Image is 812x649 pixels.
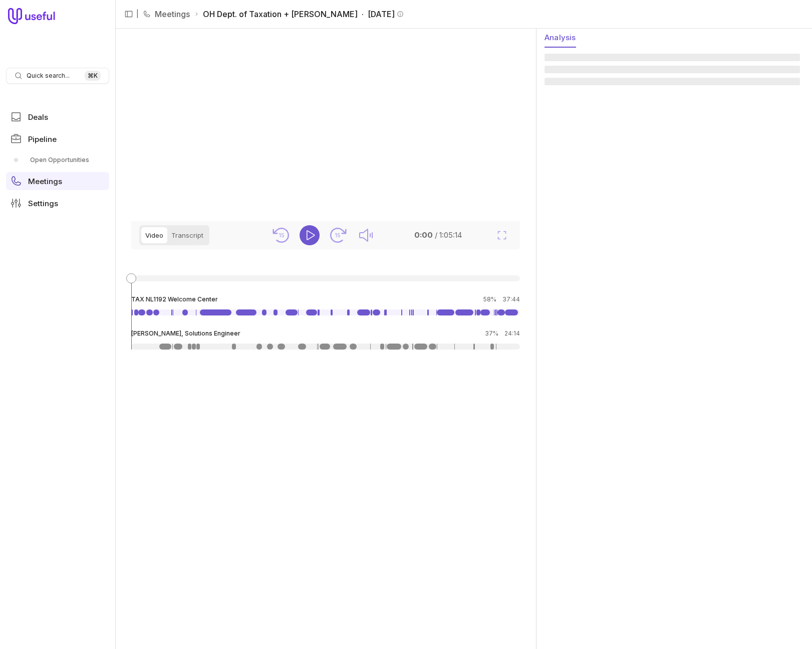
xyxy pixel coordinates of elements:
[545,54,800,61] span: ‌
[28,113,48,121] span: Deals
[300,225,320,245] button: Play
[545,29,576,48] button: Analysis
[358,8,368,20] span: ·
[335,232,341,239] text: 15
[485,330,520,338] div: 37%
[6,152,109,168] div: Pipeline submenu
[545,78,800,85] span: ‌
[328,225,348,245] button: Seek forward 15 seconds
[131,295,218,303] span: TAX NL1192 Welcome Center
[439,230,462,240] time: 1:05:14
[6,130,109,148] a: Pipeline
[203,8,404,20] span: OH Dept. of Taxation + [PERSON_NAME]
[483,295,520,303] div: 58%
[368,8,395,20] time: [DATE]
[6,194,109,212] a: Settings
[28,135,57,143] span: Pipeline
[414,230,433,240] time: 0:00
[155,8,190,20] a: Meetings
[435,230,437,240] span: /
[272,225,292,245] button: Seek back 15 seconds
[27,72,70,80] span: Quick search...
[28,178,62,185] span: Meetings
[131,330,240,338] span: [PERSON_NAME], Solutions Engineer
[545,66,800,73] span: ‌
[6,172,109,190] a: Meetings
[502,295,520,303] time: 37:44
[279,232,285,239] text: 15
[6,108,109,126] a: Deals
[141,227,167,243] button: Video
[492,225,512,245] button: Fullscreen
[136,8,139,20] span: |
[28,200,58,207] span: Settings
[504,330,520,337] time: 24:14
[6,152,109,168] a: Open Opportunities
[121,7,136,22] button: Collapse sidebar
[85,71,101,81] kbd: ⌘ K
[167,227,207,243] button: Transcript
[356,225,376,245] button: Mute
